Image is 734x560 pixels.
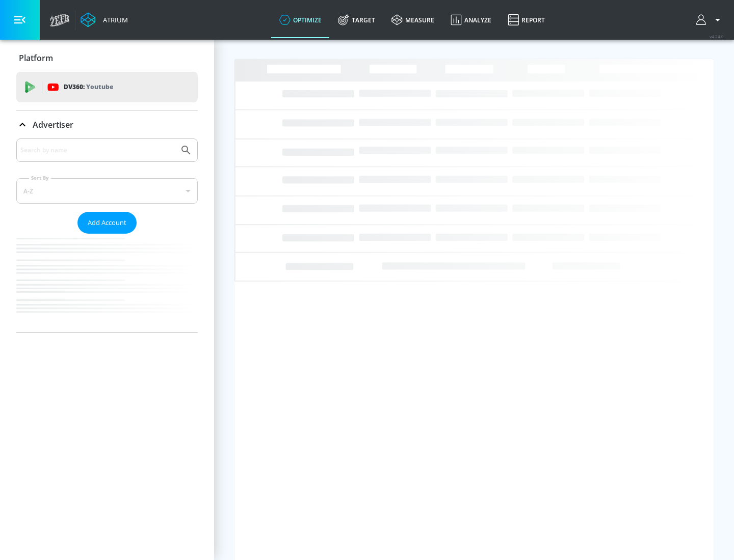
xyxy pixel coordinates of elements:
p: DV360: [64,81,113,93]
nav: list of Advertiser [16,234,198,332]
p: Platform [19,52,53,64]
p: Youtube [86,81,113,92]
a: Atrium [81,12,128,27]
a: Analyze [442,2,500,38]
label: Sort By [29,175,51,181]
div: Advertiser [16,110,198,139]
span: Add Account [88,217,126,229]
div: Platform [16,44,198,72]
button: Add Account [77,212,137,234]
div: Atrium [99,15,128,24]
a: measure [383,2,442,38]
div: A-Z [16,178,198,204]
a: Target [330,2,383,38]
div: Advertiser [16,138,198,332]
a: Report [500,2,553,38]
input: Search by name [20,144,175,157]
a: optimize [271,2,330,38]
p: Advertiser [33,119,73,130]
span: v 4.24.0 [710,34,724,39]
div: DV360: Youtube [16,72,198,102]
